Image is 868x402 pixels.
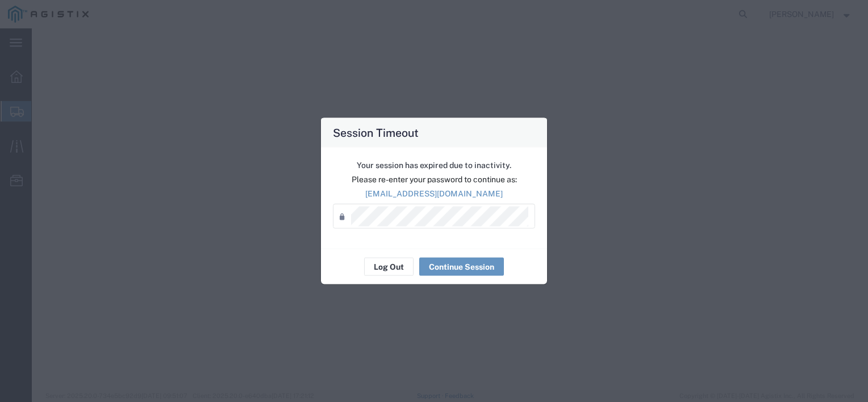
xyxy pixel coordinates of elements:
[333,174,535,186] p: Please re-enter your password to continue as:
[364,258,414,276] button: Log Out
[333,124,419,141] h4: Session Timeout
[333,188,535,200] p: [EMAIL_ADDRESS][DOMAIN_NAME]
[419,258,504,276] button: Continue Session
[333,160,535,171] p: Your session has expired due to inactivity.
